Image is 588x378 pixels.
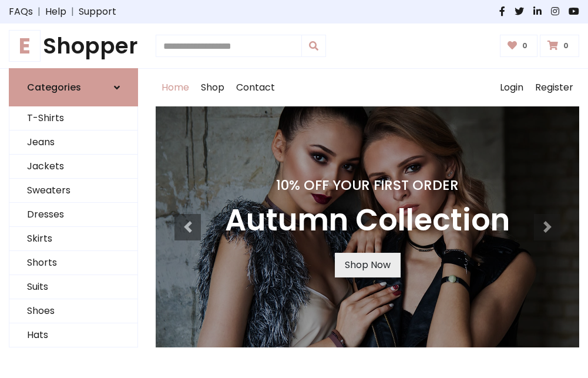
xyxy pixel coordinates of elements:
a: EShopper [9,33,138,59]
a: Login [494,69,529,106]
h3: Autumn Collection [225,203,510,239]
h1: Shopper [9,33,138,59]
a: Skirts [9,227,137,251]
a: Home [156,69,195,106]
a: Jeans [9,131,137,155]
span: 0 [519,41,530,51]
a: Help [45,5,66,19]
a: Dresses [9,203,137,227]
h6: Categories [27,82,81,93]
a: Shop [195,69,230,106]
a: T-Shirts [9,106,137,131]
a: Register [529,69,579,106]
a: Categories [9,68,138,106]
span: | [66,5,79,19]
a: 0 [540,35,579,57]
span: E [9,30,41,62]
h4: 10% Off Your First Order [225,177,510,193]
a: Shorts [9,251,137,275]
a: Sweaters [9,179,137,203]
a: FAQs [9,5,33,19]
a: 0 [500,35,538,57]
span: | [33,5,45,19]
a: Jackets [9,155,137,179]
a: Suits [9,275,137,299]
a: Contact [230,69,281,106]
a: Shoes [9,299,137,323]
a: Shop Now [335,253,401,277]
a: Hats [9,323,137,347]
a: Support [79,5,116,19]
span: 0 [560,41,572,51]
